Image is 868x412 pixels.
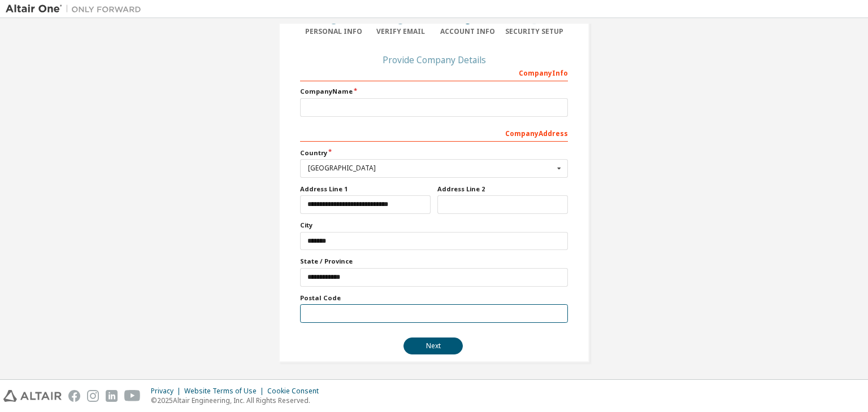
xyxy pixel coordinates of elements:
[300,221,568,230] label: City
[300,124,568,142] div: Company Address
[308,165,554,172] div: [GEOGRAPHIC_DATA]
[300,87,568,96] label: Company Name
[437,185,568,194] label: Address Line 2
[300,148,568,157] label: Country
[434,27,501,36] div: Account Info
[300,293,568,303] label: Postal Code
[151,387,184,396] div: Privacy
[6,3,147,15] img: Altair One
[267,387,325,396] div: Cookie Consent
[501,27,568,36] div: Security Setup
[300,185,431,194] label: Address Line 1
[3,390,62,402] img: altair_logo.svg
[184,387,267,396] div: Website Terms of Use
[403,338,463,354] button: Next
[300,63,568,81] div: Company Info
[87,390,99,402] img: instagram.svg
[367,27,435,36] div: Verify Email
[68,390,80,402] img: facebook.svg
[300,27,367,36] div: Personal Info
[124,390,141,402] img: youtube.svg
[300,56,568,63] div: Provide Company Details
[300,257,568,266] label: State / Province
[151,396,325,405] p: © 2025 Altair Engineering, Inc. All Rights Reserved.
[106,390,118,402] img: linkedin.svg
